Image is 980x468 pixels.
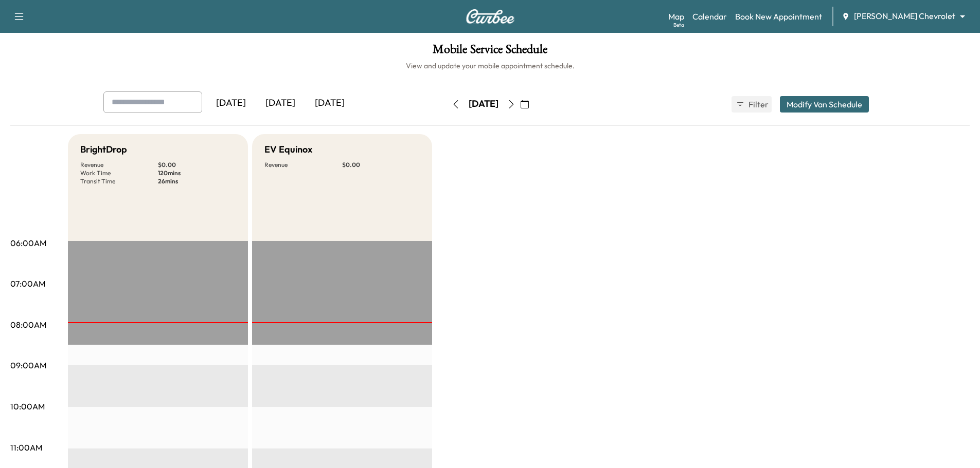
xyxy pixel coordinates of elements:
h1: Mobile Service Schedule [10,43,970,61]
h5: BrightDrop [80,142,127,157]
p: 06:00AM [10,237,46,249]
div: Beta [673,21,684,29]
button: Modify Van Schedule [780,96,869,113]
p: $ 0.00 [342,161,420,169]
h5: EV Equinox [264,142,312,157]
p: Work Time [80,169,158,177]
p: 08:00AM [10,319,46,331]
div: [DATE] [256,91,305,115]
span: Filter [749,98,767,110]
a: Book New Appointment [735,10,822,23]
p: 11:00AM [10,441,42,454]
p: Transit Time [80,177,158,185]
p: Revenue [264,161,342,169]
p: Revenue [80,161,158,169]
p: 26 mins [158,177,236,185]
h6: View and update your mobile appointment schedule. [10,61,970,71]
p: 07:00AM [10,277,45,290]
p: 120 mins [158,169,236,177]
span: [PERSON_NAME] Chevrolet [854,10,955,22]
p: 09:00AM [10,359,46,371]
div: [DATE] [206,91,256,115]
a: MapBeta [668,10,684,23]
div: [DATE] [469,98,498,110]
img: Curbee Logo [466,9,515,24]
a: Calendar [692,10,727,23]
p: 10:00AM [10,400,45,413]
p: $ 0.00 [158,161,236,169]
button: Filter [732,96,772,113]
div: [DATE] [305,91,354,115]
